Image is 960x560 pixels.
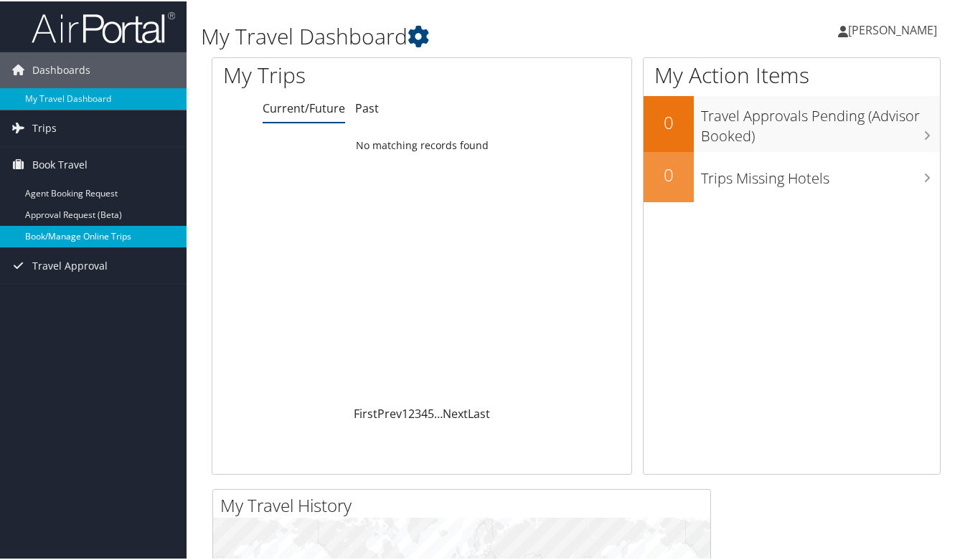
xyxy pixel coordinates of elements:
[644,59,940,89] h1: My Action Items
[355,99,379,115] a: Past
[212,131,631,157] td: No matching records found
[201,20,701,50] h1: My Travel Dashboard
[220,492,710,516] h2: My Travel History
[223,59,446,89] h1: My Trips
[701,160,940,187] h3: Trips Missing Hotels
[644,109,694,133] h2: 0
[32,109,57,145] span: Trips
[377,404,402,420] a: Prev
[428,404,434,420] a: 5
[644,151,940,201] a: 0Trips Missing Hotels
[32,146,88,181] span: Book Travel
[701,98,940,145] h3: Travel Approvals Pending (Advisor Booked)
[644,161,694,186] h2: 0
[32,51,90,87] span: Dashboards
[263,99,345,115] a: Current/Future
[468,404,490,420] a: Last
[408,404,415,420] a: 2
[848,21,937,37] span: [PERSON_NAME]
[644,95,940,150] a: 0Travel Approvals Pending (Advisor Booked)
[434,404,443,420] span: …
[443,404,468,420] a: Next
[32,9,175,43] img: airportal-logo.png
[838,7,951,50] a: [PERSON_NAME]
[421,404,428,420] a: 4
[402,404,408,420] a: 1
[354,404,377,420] a: First
[415,404,421,420] a: 3
[32,247,108,283] span: Travel Approval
